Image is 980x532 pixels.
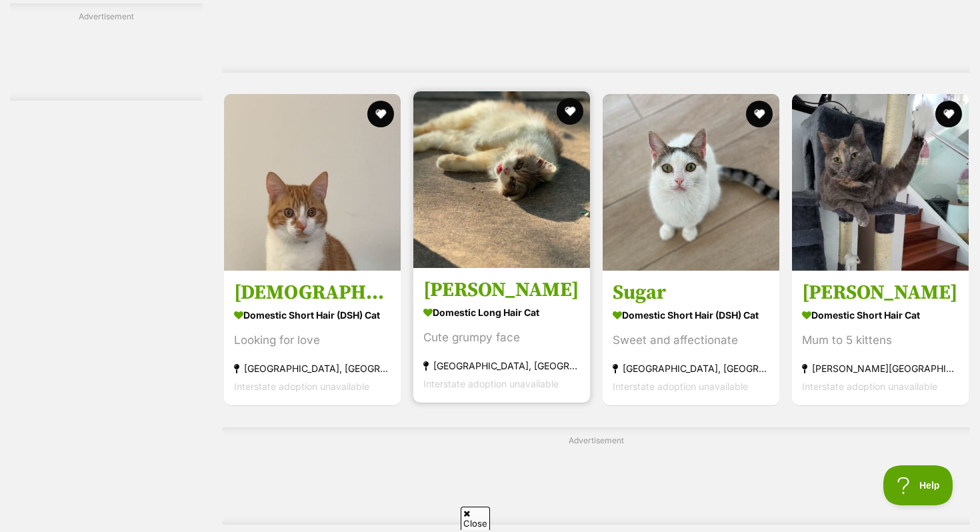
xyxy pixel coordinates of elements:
[802,281,959,306] h3: [PERSON_NAME]
[935,101,962,127] button: favourite
[603,94,779,271] img: Sugar - Domestic Short Hair (DSH) Cat
[234,381,369,393] span: Interstate adoption unavailable
[10,3,203,101] div: Advertisement
[883,465,953,505] iframe: Help Scout Beacon - Open
[802,360,959,378] strong: [PERSON_NAME][GEOGRAPHIC_DATA][PERSON_NAME], [GEOGRAPHIC_DATA]
[613,281,769,306] h3: Sugar
[224,94,401,271] img: Dio - Domestic Short Hair (DSH) Cat
[802,381,937,393] span: Interstate adoption unavailable
[423,329,580,347] div: Cute grumpy face
[802,306,959,325] strong: Domestic Short Hair Cat
[413,268,590,403] a: [PERSON_NAME] Domestic Long Hair Cat Cute grumpy face [GEOGRAPHIC_DATA], [GEOGRAPHIC_DATA] Inters...
[613,332,769,350] div: Sweet and affectionate
[746,101,773,127] button: favourite
[234,332,391,350] div: Looking for love
[423,357,580,375] strong: [GEOGRAPHIC_DATA], [GEOGRAPHIC_DATA]
[792,271,969,406] a: [PERSON_NAME] Domestic Short Hair Cat Mum to 5 kittens [PERSON_NAME][GEOGRAPHIC_DATA][PERSON_NAME...
[792,94,969,271] img: Maria - Domestic Short Hair Cat
[461,507,490,530] span: Close
[603,271,779,406] a: Sugar Domestic Short Hair (DSH) Cat Sweet and affectionate [GEOGRAPHIC_DATA], [GEOGRAPHIC_DATA] I...
[613,381,748,393] span: Interstate adoption unavailable
[224,271,401,406] a: [DEMOGRAPHIC_DATA] Domestic Short Hair (DSH) Cat Looking for love [GEOGRAPHIC_DATA], [GEOGRAPHIC_...
[234,306,391,325] strong: Domestic Short Hair (DSH) Cat
[802,332,959,350] div: Mum to 5 kittens
[423,379,559,390] span: Interstate adoption unavailable
[413,91,590,268] img: Molly - Domestic Long Hair Cat
[613,360,769,378] strong: [GEOGRAPHIC_DATA], [GEOGRAPHIC_DATA]
[423,278,580,303] h3: [PERSON_NAME]
[613,306,769,325] strong: Domestic Short Hair (DSH) Cat
[223,427,970,525] div: Advertisement
[557,98,583,125] button: favourite
[423,303,580,323] strong: Domestic Long Hair Cat
[234,360,391,378] strong: [GEOGRAPHIC_DATA], [GEOGRAPHIC_DATA]
[367,101,394,127] button: favourite
[234,281,391,306] h3: [DEMOGRAPHIC_DATA]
